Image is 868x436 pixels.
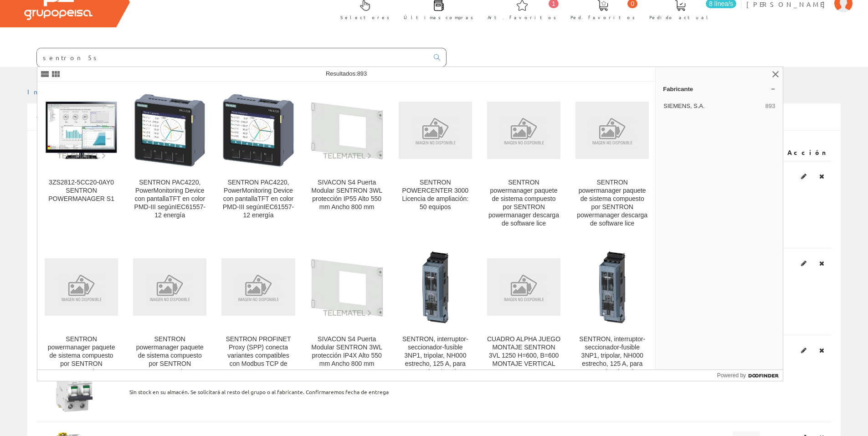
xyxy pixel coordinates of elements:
[27,87,66,96] a: Inicio
[817,344,827,356] a: Eliminar
[649,13,711,22] span: Pedido actual
[310,257,384,317] img: SIVACON S4 Puerta Modular SENTRON 3WL protección IP4X Alto 550 mm Ancho 800 mm
[663,102,761,110] span: SIEMENS, S.A.
[656,82,783,96] a: Fabricante
[45,101,118,160] img: 3ZS2812-5CC20-0AY0 SENTRON POWERMANAGER S1
[221,93,295,167] img: SENTRON PAC4220, PowerMonitoring Device con pantallaTFT en color PMD-III segúnIEC61557-12 energía
[45,258,118,316] img: SENTRON powermanager paquete de sistema compuesto por SENTRON powermanager descarga de software lice
[817,257,827,269] a: Eliminar
[775,144,832,161] th: Acción
[798,344,809,356] a: Editar
[37,48,428,67] input: Buscar ...
[575,335,649,376] div: SENTRON, interruptor-seccionador-fusible 3NP1, tripolar, NH000 estrecho, 125 A, para montaje adosado
[133,258,206,316] img: SENTRON powermanager paquete de sistema compuesto por SENTRON powermanager descarga de software lice
[575,102,649,159] img: SENTRON powermanager paquete de sistema compuesto por SENTRON powermanager descarga de software lice
[570,13,635,22] span: Ped. favoritos
[310,179,384,211] div: SIVACON S4 Puerta Modular SENTRON 3WL protección IP55 Alto 550 mm Ancho 800 mm
[221,335,295,385] div: SENTRON PROFINET Proxy (SPP) conecta variantes compatibles con Modbus TCP de aparatos SENTRON con PR
[303,239,391,395] a: SIVACON S4 Puerta Modular SENTRON 3WL protección IP4X Alto 550 mm Ancho 800 mm SIVACON S4 Puerta ...
[717,370,783,381] a: Powered by
[399,251,472,324] img: SENTRON, interruptor-seccionador-fusible 3NP1, tripolar, NH000 estrecho, 125 A, para montaje adosado
[126,82,214,238] a: SENTRON PAC4220, PowerMonitoring Device con pantallaTFT en color PMD-III segúnIEC61557-12 energía...
[37,239,125,395] a: SENTRON powermanager paquete de sistema compuesto por SENTRON powermanager descarga de software l...
[126,239,214,395] a: SENTRON powermanager paquete de sistema compuesto por SENTRON powermanager descarga de software l...
[310,101,384,160] img: SIVACON S4 Puerta Modular SENTRON 3WL protección IP55 Alto 550 mm Ancho 800 mm
[391,239,479,395] a: SENTRON, interruptor-seccionador-fusible 3NP1, tripolar, NH000 estrecho, 125 A, para montaje ados...
[129,385,389,400] span: Sin stock en su almacén. Se solicitará al resto del grupo o al fabricante. Confirmaremos fecha de...
[133,179,206,220] div: SENTRON PAC4220, PowerMonitoring Device con pantallaTFT en color PMD-III segúnIEC61557-12 energía
[798,257,809,269] a: Editar
[133,93,206,167] img: SENTRON PAC4220, PowerMonitoring Device con pantallaTFT en color PMD-III segúnIEC61557-12 energía
[765,102,776,110] span: 893
[221,258,295,316] img: SENTRON PROFINET Proxy (SPP) conecta variantes compatibles con Modbus TCP de aparatos SENTRON con PR
[399,335,472,376] div: SENTRON, interruptor-seccionador-fusible 3NP1, tripolar, NH000 estrecho, 125 A, para montaje adosado
[133,335,206,385] div: SENTRON powermanager paquete de sistema compuesto por SENTRON powermanager descarga de software lice
[45,179,118,203] div: 3ZS2812-5CC20-0AY0 SENTRON POWERMANAGER S1
[575,251,649,324] img: SENTRON, interruptor-seccionador-fusible 3NP1, tripolar, NH000 estrecho, 125 A, para montaje adosado
[310,335,384,368] div: SIVACON S4 Puerta Modular SENTRON 3WL protección IP4X Alto 550 mm Ancho 800 mm
[817,170,827,182] a: Eliminar
[717,371,746,380] span: Powered by
[798,170,809,182] a: Editar
[568,82,656,238] a: SENTRON powermanager paquete de sistema compuesto por SENTRON powermanager descarga de software l...
[357,70,367,77] span: 893
[221,179,295,220] div: SENTRON PAC4220, PowerMonitoring Device con pantallaTFT en color PMD-III segúnIEC61557-12 energía
[391,82,479,238] a: SENTRON POWERCENTER 3000 Licencia de ampliación: 50 equipos SENTRON POWERCENTER 3000 Licencia de ...
[487,335,560,368] div: CUADRO ALPHA JUEGO MONTAJE SENTRON 3VL 1250 H=600, B=600 MONTAJE VERTICAL
[399,179,472,211] div: SENTRON POWERCENTER 3000 Licencia de ampliación: 50 equipos
[399,102,472,159] img: SENTRON POWERCENTER 3000 Licencia de ampliación: 50 equipos
[480,239,568,395] a: CUADRO ALPHA JUEGO MONTAJE SENTRON 3VL 1250 H=600, B=600 MONTAJE VERTICAL CUADRO ALPHA JUEGO MONT...
[214,82,302,238] a: SENTRON PAC4220, PowerMonitoring Device con pantallaTFT en color PMD-III segúnIEC61557-12 energía...
[326,70,367,77] span: Resultados:
[214,239,302,395] a: SENTRON PROFINET Proxy (SPP) conecta variantes compatibles con Modbus TCP de aparatos SENTRON con...
[45,335,118,385] div: SENTRON powermanager paquete de sistema compuesto por SENTRON powermanager descarga de software lice
[575,179,649,228] div: SENTRON powermanager paquete de sistema compuesto por SENTRON powermanager descarga de software lice
[487,179,560,228] div: SENTRON powermanager paquete de sistema compuesto por SENTRON powermanager descarga de software lice
[480,82,568,238] a: SENTRON powermanager paquete de sistema compuesto por SENTRON powermanager descarga de software l...
[568,239,656,395] a: SENTRON, interruptor-seccionador-fusible 3NP1, tripolar, NH000 estrecho, 125 A, para montaje ados...
[340,13,390,22] span: Selectores
[487,102,560,159] img: SENTRON powermanager paquete de sistema compuesto por SENTRON powermanager descarga de software lice
[488,13,556,22] span: Art. favoritos
[303,82,391,238] a: SIVACON S4 Puerta Modular SENTRON 3WL protección IP55 Alto 550 mm Ancho 800 mm SIVACON S4 Puerta ...
[37,82,125,238] a: 3ZS2812-5CC20-0AY0 SENTRON POWERMANAGER S1 3ZS2812-5CC20-0AY0 SENTRON POWERMANAGER S1
[404,13,473,22] span: Últimas compras
[487,258,560,316] img: CUADRO ALPHA JUEGO MONTAJE SENTRON 3VL 1250 H=600, B=600 MONTAJE VERTICAL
